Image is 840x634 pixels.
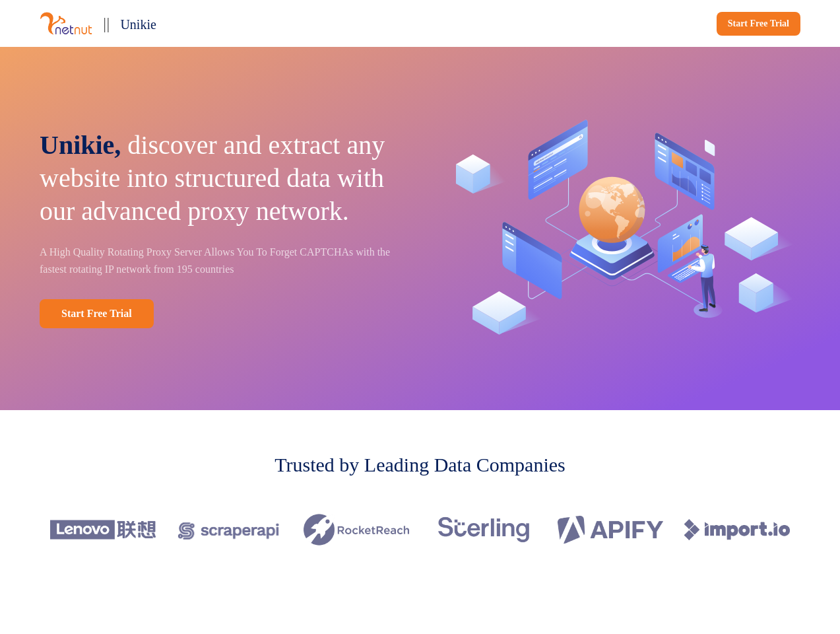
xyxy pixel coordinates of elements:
[40,129,402,228] p: discover and extract any website into structured data with our advanced proxy network.
[717,12,800,36] a: Start Free Trial
[40,130,121,160] span: Unikie,
[40,299,154,328] a: Start Free Trial
[120,17,156,32] span: Unikie
[103,11,110,36] p: ||
[275,450,565,479] p: Trusted by Leading Data Companies
[40,244,402,278] p: A High Quality Rotating Proxy Server Allows You To Forget CAPTCHAs with the fastest rotating IP n...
